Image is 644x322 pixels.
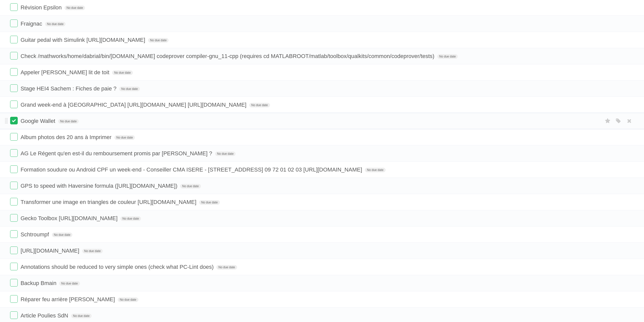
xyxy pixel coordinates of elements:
[10,36,18,43] label: Done
[20,166,363,173] span: Formation soudure ou Android CPF un week-end - Conseiller CMA ISERE - [STREET_ADDRESS] 09 72 01 0...
[20,199,198,205] span: Transformer une image en triangles de couleur [URL][DOMAIN_NAME]
[20,85,118,92] span: Stage HEI4 Sachem : Fiches de paie ?
[148,38,169,43] span: No due date
[20,231,50,238] span: Schtroumpf
[10,101,18,108] label: Done
[20,118,56,124] span: Google Wallet
[20,102,248,108] span: Grand week-end à [GEOGRAPHIC_DATA] [URL][DOMAIN_NAME] [URL][DOMAIN_NAME]
[119,87,140,91] span: No due date
[20,21,44,27] span: Fraignac
[437,54,458,59] span: No due date
[112,70,133,75] span: No due date
[52,233,72,237] span: No due date
[20,69,111,75] span: Appeler [PERSON_NAME] lit de toit
[20,264,215,270] span: Annotations should be reduced to very simple ones (check what PC-Lint does)
[10,149,18,157] label: Done
[10,311,18,319] label: Done
[59,281,80,286] span: No due date
[71,314,92,318] span: No due date
[20,183,179,189] span: GPS to speed with Haversine formula ([URL][DOMAIN_NAME])
[10,263,18,270] label: Done
[10,20,18,27] label: Done
[120,216,141,221] span: No due date
[58,119,79,124] span: No due date
[199,200,220,205] span: No due date
[10,230,18,238] label: Done
[82,249,103,253] span: No due date
[20,4,63,11] span: Révision Epsilon
[180,184,201,188] span: No due date
[10,84,18,92] label: Done
[10,68,18,76] label: Done
[45,22,66,26] span: No due date
[20,215,119,221] span: Gecko Toolbox [URL][DOMAIN_NAME]
[10,52,18,60] label: Done
[20,248,80,254] span: [URL][DOMAIN_NAME]
[20,53,436,59] span: Check /mathworks/home/dabrial/bin/[DOMAIN_NAME] codeprover compiler-gnu_11-cpp (requires cd MATLA...
[10,165,18,173] label: Done
[20,312,69,319] span: Article Poulies SdN
[114,135,135,140] span: No due date
[10,198,18,205] label: Done
[65,6,85,10] span: No due date
[10,295,18,303] label: Done
[365,168,385,172] span: No due date
[20,134,113,140] span: Album photos des 20 ans à Imprimer
[216,265,237,270] span: No due date
[10,247,18,254] label: Done
[10,3,18,11] label: Done
[10,279,18,287] label: Done
[215,151,236,156] span: No due date
[10,117,18,124] label: Done
[20,150,213,157] span: AG Le Régent qu'en est-il du remboursement promis par [PERSON_NAME] ?
[20,296,116,302] span: Réparer feu arrière [PERSON_NAME]
[20,37,147,43] span: Guitar pedal with Simulink [URL][DOMAIN_NAME]
[10,214,18,222] label: Done
[603,117,613,125] label: Star task
[20,280,58,286] span: Backup Bmain
[10,133,18,141] label: Done
[118,297,138,302] span: No due date
[249,103,270,107] span: No due date
[10,182,18,189] label: Done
